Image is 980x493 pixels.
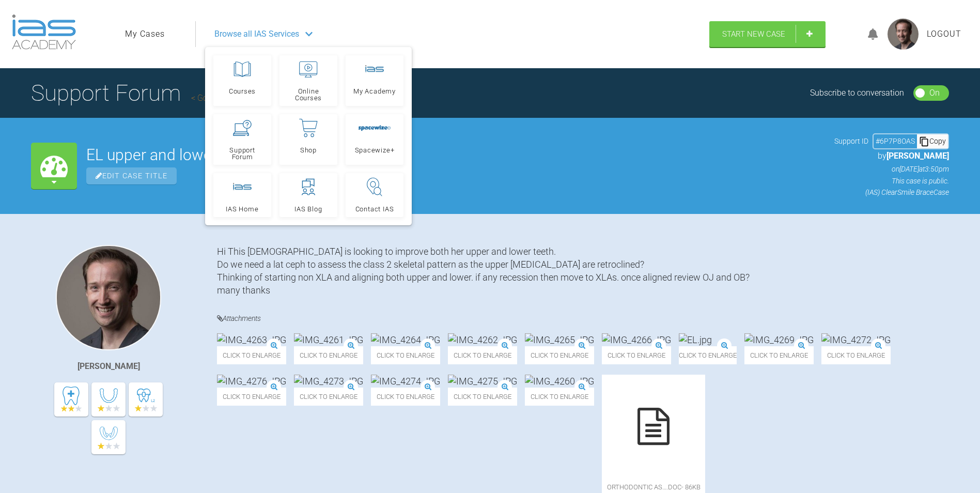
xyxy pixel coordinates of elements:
[31,75,285,111] h1: Support Forum
[744,346,814,364] span: Click to enlarge
[448,388,517,406] span: Click to enlarge
[346,55,403,106] a: My Academy
[213,114,271,165] a: Support Forum
[217,346,286,364] span: Click to enlarge
[834,187,949,198] p: (IAS) ClearSmile Brace Case
[191,93,285,103] a: Go back to Advanced 12
[525,333,594,346] img: IMG_4265.JPG
[218,147,267,160] span: Support Forum
[448,375,517,388] img: IMG_4275.JPG
[929,86,940,100] div: On
[346,114,403,165] a: Spacewize+
[834,175,949,187] p: This case is public.
[917,134,948,148] div: Copy
[722,29,785,39] span: Start New Case
[12,14,76,50] img: logo-light.3e3ef733.png
[213,173,271,217] a: IAS Home
[679,333,712,346] img: EL.jpg
[56,245,161,350] img: James Crouch Baker
[525,388,594,406] span: Click to enlarge
[834,149,949,163] p: by
[86,147,825,163] h2: EL upper and lower
[821,333,891,346] img: IMG_4272.JPG
[86,167,177,184] span: Edit Case Title
[229,88,256,95] span: Courses
[371,375,440,388] img: IMG_4274.JPG
[217,333,286,346] img: IMG_4263.JPG
[279,173,337,217] a: IAS Blog
[294,333,363,346] img: IMG_4261.JPG
[346,173,403,217] a: Contact IAS
[217,388,286,406] span: Click to enlarge
[294,375,363,388] img: IMG_4273.JPG
[448,333,517,346] img: IMG_4262.JPG
[284,88,333,101] span: Online Courses
[525,375,594,388] img: IMG_4260.JPG
[602,346,671,364] span: Click to enlarge
[279,114,337,165] a: Shop
[217,312,949,325] h4: Attachments
[294,206,322,212] span: IAS Blog
[834,163,949,175] p: on [DATE] at 3:50pm
[602,333,671,346] img: IMG_4266.JPG
[125,27,165,41] a: My Cases
[355,206,394,212] span: Contact IAS
[294,346,363,364] span: Click to enlarge
[371,333,440,346] img: IMG_4264.JPG
[371,346,440,364] span: Click to enlarge
[810,86,904,100] div: Subscribe to conversation
[226,206,258,212] span: IAS Home
[217,375,286,388] img: IMG_4276.JPG
[355,147,395,153] span: Spacewize+
[834,135,868,147] span: Support ID
[214,27,299,41] span: Browse all IAS Services
[77,360,140,373] div: [PERSON_NAME]
[217,245,949,297] div: Hi This [DEMOGRAPHIC_DATA] is looking to improve both her upper and lower teeth. Do we need a lat...
[886,151,949,161] span: [PERSON_NAME]
[371,388,440,406] span: Click to enlarge
[888,19,919,50] img: profile.png
[744,333,814,346] img: IMG_4269.JPG
[279,55,337,106] a: Online Courses
[874,135,917,147] div: # 6P7P8OAS
[525,346,594,364] span: Click to enlarge
[821,346,891,364] span: Click to enlarge
[709,21,826,47] a: Start New Case
[353,88,396,95] span: My Academy
[213,55,271,106] a: Courses
[927,27,961,41] a: Logout
[448,346,517,364] span: Click to enlarge
[300,147,317,153] span: Shop
[679,346,737,364] span: Click to enlarge
[294,388,363,406] span: Click to enlarge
